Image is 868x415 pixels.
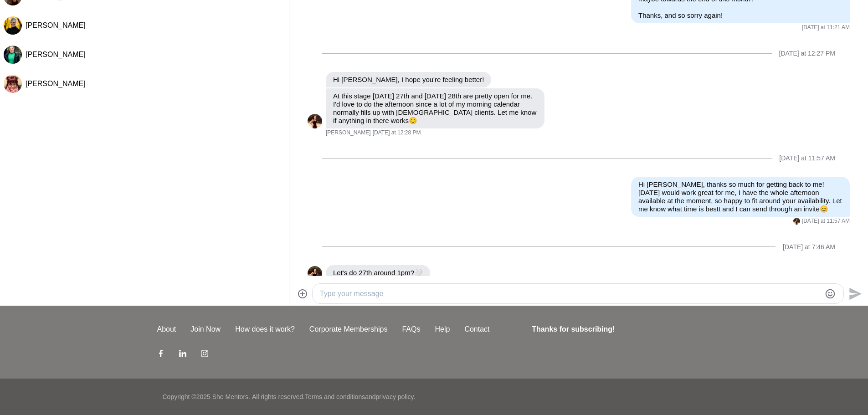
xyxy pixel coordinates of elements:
[802,24,850,31] time: 2025-08-06T01:21:49.463Z
[305,393,365,400] a: Terms and conditions
[320,288,821,299] textarea: Type your message
[183,324,228,335] a: Join Now
[4,46,22,64] div: Ann Pocock
[844,283,864,304] button: Send
[457,324,497,335] a: Contact
[779,50,835,57] div: [DATE] at 12:27 PM
[26,80,86,87] span: [PERSON_NAME]
[150,324,184,335] a: About
[308,114,322,128] div: Kristy Eagleton
[4,46,22,64] img: A
[802,218,850,225] time: 2025-08-11T01:57:32.643Z
[638,11,842,20] p: Thanks, and so sorry again!
[638,180,842,213] p: Hi [PERSON_NAME], thanks so much for getting back to me! [DATE] would work great for me, I have t...
[333,76,484,84] p: Hi [PERSON_NAME], I hope you're feeling better!
[201,349,208,360] a: Instagram
[4,75,22,93] img: M
[308,266,322,281] img: K
[308,114,322,128] img: K
[157,349,164,360] a: Facebook
[793,218,800,225] img: K
[779,154,835,162] div: [DATE] at 11:57 AM
[163,392,250,402] p: Copyright © 2025 She Mentors .
[825,288,836,299] button: Emoji picker
[409,117,417,124] span: 😊
[4,75,22,93] div: Mel Stibbs
[4,16,22,35] img: T
[395,324,427,335] a: FAQs
[373,129,421,137] time: 2025-08-07T02:28:55.142Z
[333,269,423,277] p: Let's do 27th around 1pm?
[302,324,395,335] a: Corporate Memberships
[532,324,705,335] h4: Thanks for subscribing!
[820,205,828,213] span: 😊
[333,92,537,125] p: At this stage [DATE] 27th and [DATE] 28th are pretty open for me. I'd love to do the afternoon si...
[228,324,302,335] a: How does it work?
[414,269,423,277] span: 🤍
[308,266,322,281] div: Kristy Eagleton
[376,393,414,400] a: privacy policy
[783,243,835,251] div: [DATE] at 7:46 AM
[427,324,457,335] a: Help
[26,51,86,58] span: [PERSON_NAME]
[26,21,86,29] span: [PERSON_NAME]
[793,218,800,225] div: Kristy Eagleton
[179,349,186,360] a: LinkedIn
[252,392,415,402] p: All rights reserved. and .
[326,129,371,137] span: [PERSON_NAME]
[4,16,22,35] div: Tam Jones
